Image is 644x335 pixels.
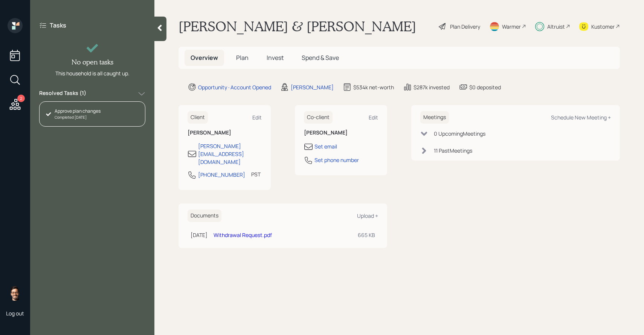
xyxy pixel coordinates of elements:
[291,83,334,91] div: [PERSON_NAME]
[236,54,249,62] span: Plan
[450,23,480,31] div: Plan Delivery
[17,95,25,102] div: 2
[469,83,501,91] div: $0 deposited
[591,23,615,31] div: Kustomer
[50,21,66,29] label: Tasks
[358,231,375,239] div: 665 KB
[214,231,272,239] a: Withdrawal Request.pdf
[72,58,113,66] h4: No open tasks
[314,142,337,150] div: Set email
[267,54,284,62] span: Invest
[551,114,611,121] div: Schedule New Meeting +
[198,171,245,179] div: [PHONE_NUMBER]
[502,23,521,31] div: Warmer
[304,130,378,136] h6: [PERSON_NAME]
[357,212,378,219] div: Upload +
[188,111,208,124] h6: Client
[188,210,221,222] h6: Documents
[302,54,339,62] span: Spend & Save
[251,170,261,178] div: PST
[8,286,23,301] img: sami-boghos-headshot.png
[434,130,485,138] div: 0 Upcoming Meeting s
[39,89,86,98] label: Resolved Tasks ( 1 )
[547,23,565,31] div: Altruist
[414,83,450,91] div: $287k invested
[6,310,24,317] div: Log out
[198,83,271,91] div: Opportunity · Account Opened
[179,18,416,35] h1: [PERSON_NAME] & [PERSON_NAME]
[55,115,101,120] div: Completed [DATE]
[198,142,262,166] div: [PERSON_NAME][EMAIL_ADDRESS][DOMAIN_NAME]
[252,114,262,121] div: Edit
[434,147,472,154] div: 11 Past Meeting s
[304,111,333,124] h6: Co-client
[369,114,378,121] div: Edit
[191,54,218,62] span: Overview
[55,108,101,115] div: Approve plan changes
[314,156,359,164] div: Set phone number
[188,130,262,136] h6: [PERSON_NAME]
[55,69,130,77] div: This household is all caught up.
[353,83,394,91] div: $534k net-worth
[191,231,208,239] div: [DATE]
[420,111,449,124] h6: Meetings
